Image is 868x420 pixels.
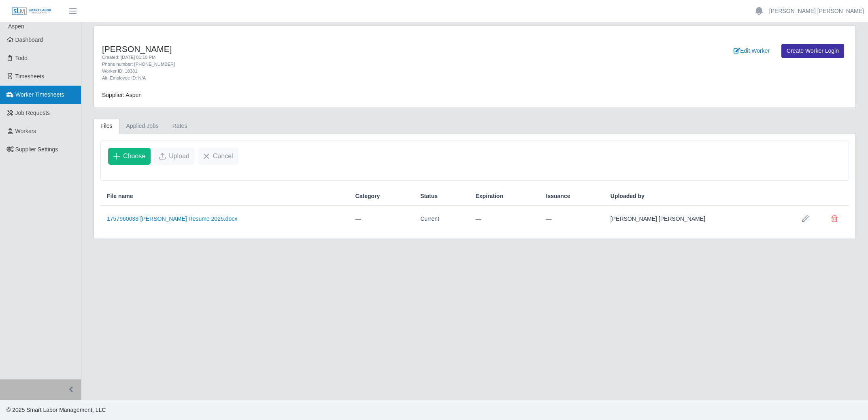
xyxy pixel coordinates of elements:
[123,151,145,161] span: Choose
[107,215,237,222] a: 1757960033-[PERSON_NAME] Resume 2025.docx
[420,192,438,200] span: Status
[102,75,532,82] div: Alt. Employee ID: N/A
[94,118,119,134] a: Files
[604,206,791,232] td: [PERSON_NAME] [PERSON_NAME]
[469,206,540,232] td: —
[11,7,52,16] img: SLM Logo
[546,192,570,200] span: Issuance
[355,192,380,200] span: Category
[540,206,604,232] td: —
[15,110,50,116] span: Job Requests
[15,55,28,61] span: Todo
[15,37,43,43] span: Dashboard
[476,192,503,200] span: Expiration
[797,211,813,227] button: Row Edit
[166,118,194,134] a: Rates
[102,61,532,68] div: Phone number: [PHONE_NUMBER]
[102,92,142,98] span: Supplier: Aspen
[769,7,864,15] a: [PERSON_NAME] [PERSON_NAME]
[169,151,189,161] span: Upload
[6,407,106,413] span: © 2025 Smart Labor Management, LLC
[15,73,45,80] span: Timesheets
[198,148,238,165] button: Cancel
[15,146,58,153] span: Supplier Settings
[102,54,532,61] div: Created: [DATE] 01:10 PM
[102,44,532,54] h4: [PERSON_NAME]
[15,91,64,98] span: Worker Timesheets
[611,192,645,200] span: Uploaded by
[15,128,36,134] span: Workers
[213,151,233,161] span: Cancel
[414,206,469,232] td: Current
[107,192,133,200] span: File name
[154,148,195,165] button: Upload
[349,206,414,232] td: —
[119,118,166,134] a: Applied Jobs
[108,148,151,165] button: Choose
[102,68,532,75] div: Worker ID: 18381
[728,44,775,58] a: Edit Worker
[781,44,844,58] a: Create Worker Login
[826,211,842,227] button: Delete file
[8,23,24,30] span: Aspen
